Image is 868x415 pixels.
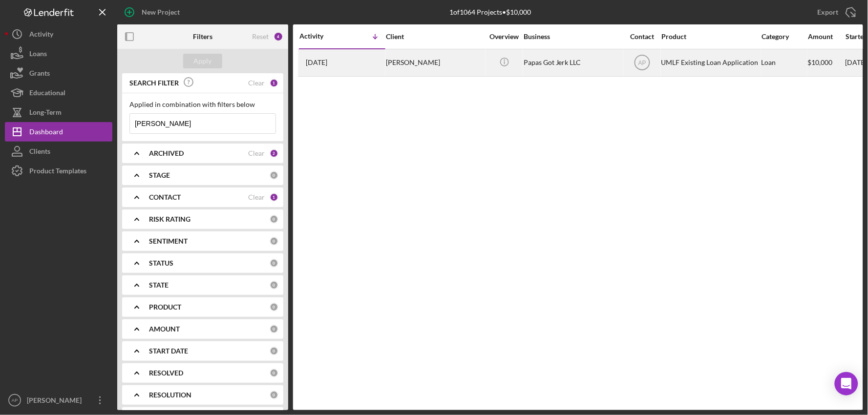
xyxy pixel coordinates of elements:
time: 2025-08-06 01:26 [306,59,327,66]
div: 0 [270,281,278,290]
b: Filters [193,33,212,41]
b: SEARCH FILTER [129,79,179,87]
b: RESOLVED [149,369,183,377]
div: UMLF Existing Loan Application [661,50,759,76]
div: Category [762,33,807,41]
b: ARCHIVED [149,149,184,157]
div: Papas Got Jerk LLC [524,50,621,76]
button: Activity [5,24,112,44]
button: AP[PERSON_NAME] [5,391,112,410]
b: PRODUCT [149,303,181,311]
div: Contact [624,33,660,41]
b: RESOLUTION [149,391,191,399]
button: Clients [5,142,112,161]
div: 1 [270,79,278,87]
div: 0 [270,369,278,377]
div: Dashboard [29,122,63,144]
div: $10,000 [808,50,845,76]
div: [PERSON_NAME] [386,50,484,76]
button: Educational [5,83,112,103]
div: Export [818,2,839,22]
div: Apply [194,54,212,68]
div: 1 of 1064 Projects • $10,000 [449,8,531,16]
div: Amount [808,33,845,41]
b: STAGE [149,171,170,179]
div: Open Intercom Messenger [835,372,858,395]
div: Business [524,33,621,41]
div: 0 [270,303,278,311]
div: [PERSON_NAME] [24,391,88,413]
div: Activity [299,32,342,40]
div: New Project [142,2,180,22]
div: Client [386,33,484,41]
div: Overview [486,33,523,41]
div: Grants [29,63,50,85]
div: Loans [29,44,47,66]
b: RISK RATING [149,215,191,223]
div: Product Templates [29,161,86,183]
button: Product Templates [5,161,112,181]
div: Clear [248,149,265,157]
div: 1 [270,193,278,202]
text: AP [638,60,646,66]
b: STATUS [149,259,173,267]
div: 2 [270,149,278,158]
div: Clear [248,79,265,87]
div: Activity [29,24,53,46]
b: SENTIMENT [149,237,188,245]
button: Long-Term [5,103,112,122]
div: 0 [270,259,278,268]
div: Product [661,33,759,41]
div: Long-Term [29,103,62,124]
div: Reset [252,33,269,41]
button: Export [808,2,863,22]
div: 0 [270,347,278,355]
div: 4 [274,32,283,41]
b: START DATE [149,347,188,355]
div: 0 [270,215,278,224]
div: 0 [270,391,278,399]
div: Clients [29,142,50,164]
div: Applied in combination with filters below [129,101,276,108]
div: Loan [762,50,807,76]
text: AP [12,398,18,403]
b: AMOUNT [149,325,180,333]
div: Educational [29,83,65,105]
div: 0 [270,237,278,246]
div: 0 [270,325,278,333]
b: CONTACT [149,193,181,201]
div: 0 [270,171,278,180]
button: Dashboard [5,122,112,142]
b: STATE [149,281,169,289]
button: Apply [183,54,222,68]
button: Grants [5,63,112,83]
div: Clear [248,193,265,201]
button: New Project [117,2,190,22]
button: Loans [5,44,112,63]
